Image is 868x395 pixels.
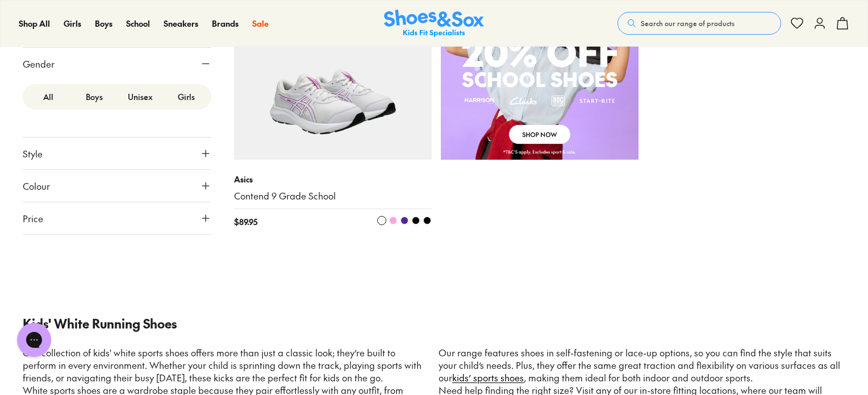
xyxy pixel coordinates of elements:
[23,169,211,201] button: Colour
[23,178,50,192] span: Colour
[641,18,735,28] span: Search our range of products
[234,216,257,228] span: $ 89.95
[164,18,198,30] a: Sneakers
[23,234,211,266] button: Size
[452,371,524,384] a: kids’ sports shoes
[71,86,117,107] label: Boys
[23,56,55,70] span: Gender
[11,319,57,361] iframe: Gorgias live chat messenger
[234,190,432,202] a: Contend 9 Grade School
[23,137,211,169] button: Style
[117,86,163,107] label: Unisex
[23,211,43,224] span: Price
[23,314,845,333] p: Kids' White Running Shoes
[23,146,43,160] span: Style
[64,18,81,30] a: Girls
[234,173,432,185] p: Asics
[384,10,484,38] a: Shoes & Sox
[163,86,209,107] label: Girls
[23,202,211,234] button: Price
[617,12,781,35] button: Search our range of products
[23,47,211,79] button: Gender
[212,18,239,30] a: Brands
[25,86,71,107] label: All
[19,18,50,30] a: Shop All
[439,347,845,384] p: Our range features shoes in self-fastening or lace-up options, so you can find the style that sui...
[384,10,484,38] img: SNS_Logo_Responsive.svg
[95,18,112,30] a: Boys
[23,347,429,384] p: Our collection of kids' white sports shoes offers more than just a classic look; they’re built to...
[126,18,150,30] a: School
[252,18,269,30] a: Sale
